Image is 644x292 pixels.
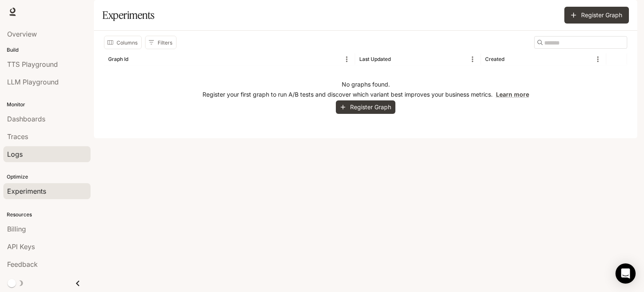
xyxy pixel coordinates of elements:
button: Sort [505,53,518,66]
div: Graph Id [108,56,128,62]
button: Menu [466,53,479,66]
button: Sort [392,53,404,66]
button: Register Graph [336,100,395,114]
h1: Experiments [102,7,154,24]
div: Created [485,56,504,62]
button: Sort [129,53,142,66]
button: Select columns [104,36,142,49]
p: No graphs found. [342,80,390,89]
p: Register your first graph to run A/B tests and discover which variant best improves your business... [203,90,529,99]
button: Menu [592,53,604,66]
button: Show filters [145,36,177,49]
a: Learn more [496,91,529,98]
button: Register Graph [564,7,629,24]
div: Open Intercom Messenger [615,263,636,284]
div: Search [534,36,627,49]
button: Menu [340,53,353,66]
div: Last Updated [359,56,391,62]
